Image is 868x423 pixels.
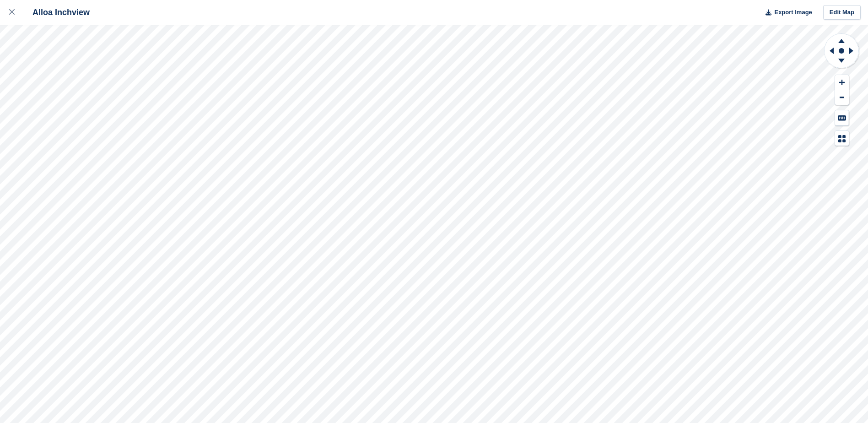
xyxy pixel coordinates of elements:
[774,8,812,17] span: Export Image
[835,131,849,146] button: Map Legend
[835,75,849,90] button: Zoom In
[823,5,861,20] a: Edit Map
[835,90,849,105] button: Zoom Out
[760,5,812,20] button: Export Image
[835,110,849,125] button: Keyboard Shortcuts
[24,7,90,18] div: Alloa Inchview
